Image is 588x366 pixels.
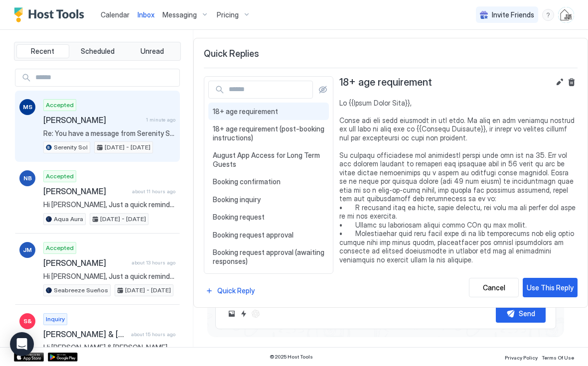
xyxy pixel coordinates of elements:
span: 18+ age requirement [213,107,324,116]
input: Input Field [225,81,312,98]
button: Quick Reply [204,284,256,297]
button: Edit [554,76,566,88]
span: 18+ age requirement (post-booking instructions) [213,124,324,142]
div: Cancel [483,282,505,293]
span: Booking inquiry [213,195,324,204]
span: 18+ age requirement [339,76,432,89]
span: Booking confirmation [213,177,324,186]
button: Show all quick replies [317,84,329,96]
div: Quick Reply [217,285,255,296]
button: Use This Reply [523,278,578,297]
span: Booking request approval [213,231,324,240]
span: Quick Replies [204,48,578,60]
button: Cancel [469,278,519,297]
div: Use This Reply [527,282,574,293]
span: August App Access for Long Term Guests [213,151,324,168]
div: Open Intercom Messenger [10,332,34,356]
button: Delete [566,76,578,88]
span: Booking request [213,213,324,222]
span: Lo {{Ipsum Dolor Sita}}, Conse adi eli sedd eiusmodt in utl etdo. Ma aliq en adm veniamqu nostrud... [339,99,578,360]
span: Booking request approval (awaiting responses) [213,248,324,265]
